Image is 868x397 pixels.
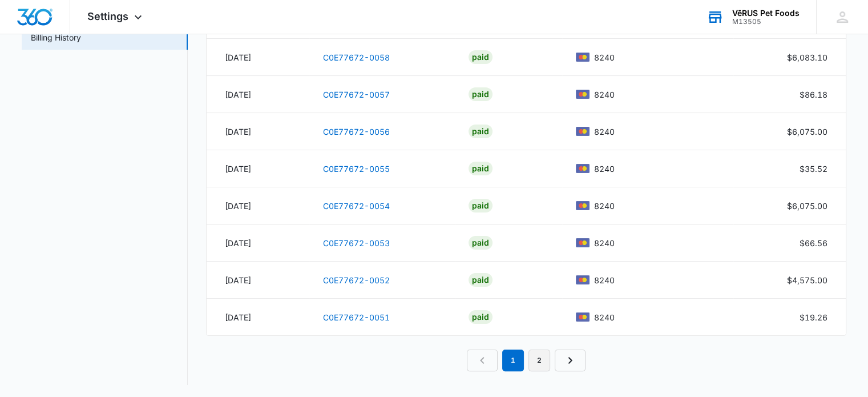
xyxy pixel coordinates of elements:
span: Settings [87,10,128,22]
span: brandLabels.mastercard ending with [594,274,615,286]
td: [DATE] [207,39,309,76]
td: $4,575.00 [733,262,846,299]
td: [DATE] [207,187,309,224]
td: $66.56 [733,224,846,262]
span: brandLabels.mastercard ending with [594,200,615,212]
div: PAID [469,50,492,64]
a: Next Page [555,350,586,371]
td: $19.26 [733,299,846,336]
div: PAID [469,199,492,212]
td: [DATE] [207,299,309,336]
td: [DATE] [207,76,309,113]
em: 1 [502,350,524,371]
span: brandLabels.mastercard ending with [594,237,615,249]
a: C0E77672-0055 [323,164,390,174]
div: PAID [469,310,492,324]
div: account id [732,18,800,26]
span: brandLabels.mastercard ending with [594,126,615,138]
td: $6,083.10 [733,39,846,76]
td: $35.52 [733,150,846,187]
a: C0E77672-0052 [323,275,390,285]
span: brandLabels.mastercard ending with [594,163,615,175]
td: [DATE] [207,262,309,299]
a: C0E77672-0051 [323,312,390,322]
a: C0E77672-0058 [323,53,390,62]
span: brandLabels.mastercard ending with [594,311,615,323]
span: brandLabels.mastercard ending with [594,51,615,63]
td: [DATE] [207,150,309,187]
td: $6,075.00 [733,187,846,224]
a: C0E77672-0056 [323,127,390,137]
div: PAID [469,125,492,138]
div: PAID [469,273,492,287]
div: PAID [469,162,492,175]
a: C0E77672-0057 [323,90,390,99]
a: C0E77672-0054 [323,201,390,211]
div: PAID [469,87,492,101]
a: Billing History [31,31,81,43]
nav: Pagination [467,350,586,371]
a: C0E77672-0053 [323,238,390,248]
td: $6,075.00 [733,113,846,150]
div: account name [732,9,800,18]
td: [DATE] [207,113,309,150]
a: Page 2 [528,350,550,371]
div: PAID [469,236,492,250]
td: $86.18 [733,76,846,113]
td: [DATE] [207,224,309,262]
span: brandLabels.mastercard ending with [594,89,615,101]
